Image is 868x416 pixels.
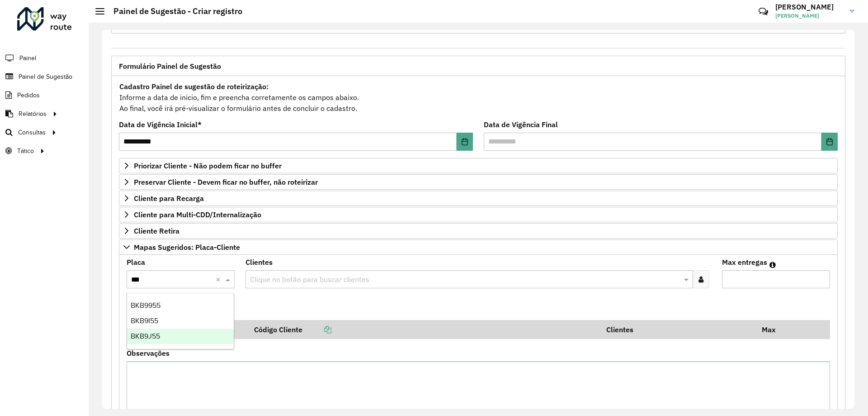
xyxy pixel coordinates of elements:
em: Máximo de clientes que serão colocados na mesma rota com os clientes informados [769,261,776,268]
span: BKB9I55 [131,317,158,325]
span: Painel de Sugestão [19,72,72,81]
label: Max entregas [722,257,767,268]
h2: Painel de Sugestão - Criar registro [104,6,242,16]
span: BKB9J55 [131,332,160,340]
label: Observações [127,348,170,359]
button: Choose Date [457,133,473,151]
label: Data de Vigência Inicial [119,119,202,130]
span: BKB9955 [131,301,160,309]
div: Informe a data de inicio, fim e preencha corretamente os campos abaixo. Ao final, você irá pré-vi... [119,81,838,114]
a: Cliente Retira [119,223,838,239]
span: Clear all [216,274,223,285]
a: Priorizar Cliente - Não podem ficar no buffer [119,158,838,173]
span: [PERSON_NAME] [775,12,843,20]
h3: [PERSON_NAME] [775,3,843,11]
a: Mapas Sugeridos: Placa-Cliente [119,239,838,255]
span: Formulário Painel de Sugestão [119,62,221,70]
a: Cliente para Recarga [119,191,838,206]
a: Contato Rápido [754,2,773,21]
strong: Cadastro Painel de sugestão de roteirização: [119,82,269,91]
span: Cliente para Multi-CDD/Internalização [134,211,261,218]
th: Clientes [600,320,755,339]
span: Mapas Sugeridos: Placa-Cliente [134,244,240,251]
span: Priorizar Cliente - Não podem ficar no buffer [134,162,282,169]
span: Consultas [18,128,46,137]
a: Cliente para Multi-CDD/Internalização [119,207,838,222]
span: Relatórios [19,109,47,119]
span: Painel [19,53,36,63]
span: Pedidos [17,91,40,100]
span: Tático [17,146,34,156]
span: Cliente Retira [134,227,179,234]
span: Cliente para Recarga [134,195,204,202]
label: Data de Vigência Final [484,119,558,130]
th: Código Cliente [248,320,600,339]
label: Clientes [245,257,273,268]
a: Preservar Cliente - Devem ficar no buffer, não roteirizar [119,174,838,190]
span: Preservar Cliente - Devem ficar no buffer, não roteirizar [134,178,318,186]
th: Max [755,320,792,339]
label: Placa [127,257,145,268]
button: Choose Date [821,133,838,151]
a: Copiar [302,325,331,334]
ng-dropdown-panel: Options list [127,293,234,349]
